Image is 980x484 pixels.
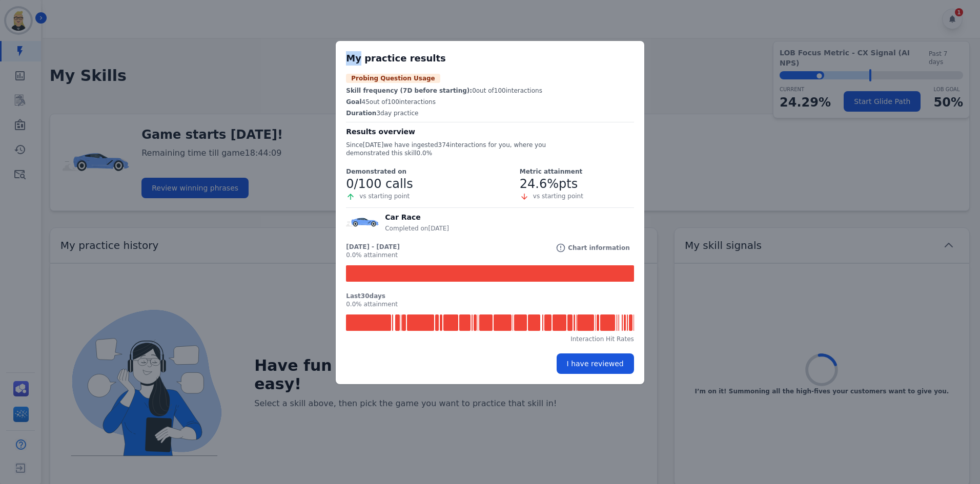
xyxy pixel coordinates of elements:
[385,224,449,233] p: Completed on [DATE]
[346,176,413,192] h2: 0 /100 calls
[346,86,634,95] p: 0 out of 100 interactions
[359,193,410,200] span: vs starting point
[346,243,400,251] p: [DATE] - [DATE]
[385,212,449,222] h3: Car Race
[346,51,634,66] h2: My practice results
[346,98,361,106] span: Goal
[346,167,413,176] p: Demonstrated on
[520,167,583,176] p: Metric attainment
[346,300,634,308] p: 0.0 % attainment
[346,127,634,137] h3: Results overview
[557,353,634,374] button: I have reviewed
[568,244,630,252] p: Chart information
[346,292,634,300] p: Last 30 days
[346,335,634,343] p: Interaction Hit Rates
[520,176,583,192] h2: 24.6 %pts
[346,74,440,83] span: Probing Question Usage
[346,109,634,118] p: 3 day practice
[346,97,634,107] p: 45 out of 100 interactions
[346,141,576,157] p: Since [DATE] we have ingested 374 interactions for you, where you demonstrated this skill 0.0 %
[346,87,472,94] span: Skill frequency (7D before starting):
[346,251,400,259] p: 0.0 % attainment
[346,110,376,117] span: Duration
[533,193,583,200] span: vs starting point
